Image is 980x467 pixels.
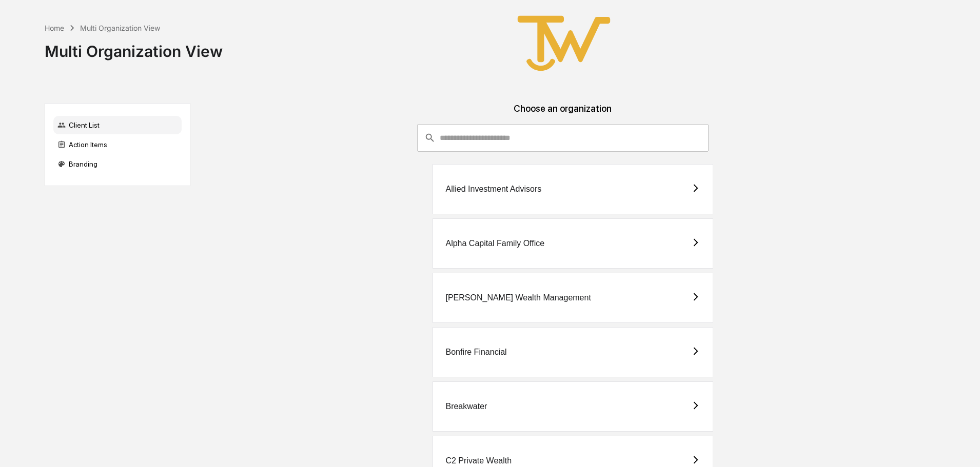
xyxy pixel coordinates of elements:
div: Allied Investment Advisors [445,185,541,194]
div: Multi Organization View [80,24,160,32]
div: consultant-dashboard__filter-organizations-search-bar [417,124,709,152]
img: True West [513,8,615,78]
div: Bonfire Financial [445,348,506,357]
div: Alpha Capital Family Office [445,239,544,248]
div: C2 Private Wealth [445,456,512,465]
div: Multi Organization View [45,34,223,60]
div: Home [45,24,64,32]
div: Breakwater [445,402,487,411]
div: Client List [53,116,182,134]
div: Action Items [53,135,182,154]
div: [PERSON_NAME] Wealth Management [445,293,591,302]
div: Branding [53,155,182,173]
div: Choose an organization [199,103,927,124]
